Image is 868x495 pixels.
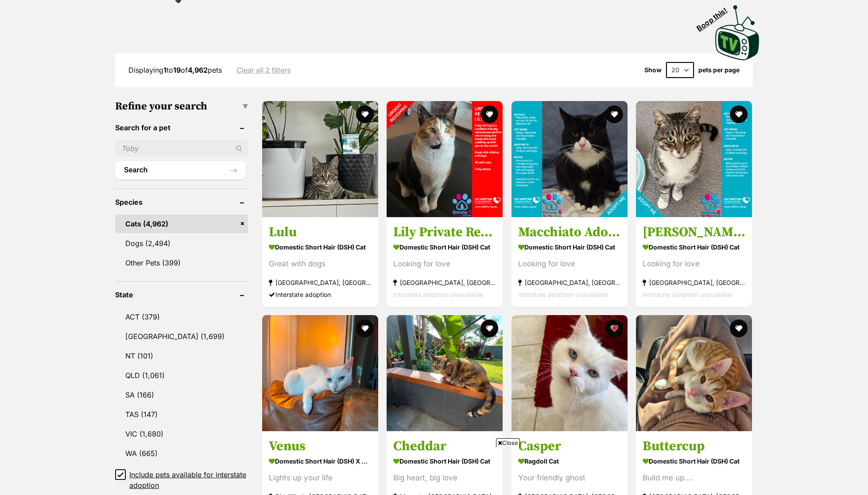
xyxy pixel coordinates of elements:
[115,308,248,326] a: ACT (379)
[387,217,503,307] a: Lily Private Rehoming No Charge! Domestic Short Hair (DSH) Cat Looking for love [GEOGRAPHIC_DATA]...
[236,66,291,74] a: Clear all 2 filters
[115,291,248,299] header: State
[518,257,621,269] div: Looking for love
[393,438,496,455] h3: Cheddar
[393,290,483,298] span: Interstate adoption unavailable
[356,320,374,337] button: favourite
[269,257,372,269] div: Great with dogs
[115,386,248,404] a: SA (166)
[643,472,745,484] div: Build me up....
[643,290,732,298] span: Interstate adoption unavailable
[115,327,248,346] a: [GEOGRAPHIC_DATA] (1,699)
[173,66,181,74] strong: 19
[636,217,752,307] a: [PERSON_NAME] Only $50 Prices will rise soon! Domestic Short Hair (DSH) Cat Looking for love [GEO...
[115,469,248,491] a: Include pets available for interstate adoption
[715,5,759,60] img: PetRescue TV logo
[356,105,374,123] button: favourite
[115,100,248,113] h3: Refine your search
[269,223,372,240] h3: Lulu
[387,101,503,217] img: Lily Private Rehoming No Charge! - Domestic Short Hair (DSH) Cat
[269,288,372,300] div: Interstate adoption
[115,198,248,206] header: Species
[393,240,496,253] strong: Domestic Short Hair (DSH) Cat
[511,217,628,307] a: Macchiato Adoption Fee Waived! Domestic Short Hair (DSH) Cat Looking for love [GEOGRAPHIC_DATA], ...
[115,124,248,132] header: Search for a pet
[393,223,496,240] h3: Lily Private Rehoming No Charge!
[115,425,248,443] a: VIC (1,680)
[643,276,745,288] strong: [GEOGRAPHIC_DATA], [GEOGRAPHIC_DATA]
[262,315,378,431] img: Venus - Domestic Short Hair (DSH) x Oriental Shorthair Cat
[128,66,222,74] span: Displaying to of pets
[387,315,503,431] img: Cheddar - Domestic Short Hair (DSH) Cat
[644,66,662,74] span: Show
[115,366,248,385] a: QLD (1,061)
[518,276,621,288] strong: [GEOGRAPHIC_DATA], [GEOGRAPHIC_DATA]
[393,276,496,288] strong: [GEOGRAPHIC_DATA], [GEOGRAPHIC_DATA]
[605,320,623,337] button: favourite
[129,469,248,491] span: Include pets available for interstate adoption
[643,438,745,455] h3: Buttercup
[698,66,740,74] label: pets per page
[636,101,752,217] img: William Only $50 Prices will rise soon! - Domestic Short Hair (DSH) Cat
[262,217,378,307] a: Lulu Domestic Short Hair (DSH) Cat Great with dogs [GEOGRAPHIC_DATA], [GEOGRAPHIC_DATA] Interstat...
[163,66,167,74] strong: 1
[643,240,745,253] strong: Domestic Short Hair (DSH) Cat
[730,320,748,337] button: favourite
[115,347,248,365] a: NT (101)
[269,438,372,455] h3: Venus
[262,101,378,217] img: Lulu - Domestic Short Hair (DSH) Cat
[730,105,748,123] button: favourite
[219,451,649,491] iframe: Advertisement
[115,214,248,233] a: Cats (4,962)
[511,101,628,217] img: Macchiato Adoption Fee Waived! - Domestic Short Hair (DSH) Cat
[518,223,621,240] h3: Macchiato Adoption Fee Waived!
[518,240,621,253] strong: Domestic Short Hair (DSH) Cat
[115,161,246,179] button: Search
[481,320,499,337] button: favourite
[269,240,372,253] strong: Domestic Short Hair (DSH) Cat
[115,234,248,253] a: Dogs (2,494)
[518,438,621,455] h3: Casper
[643,257,745,269] div: Looking for love
[393,257,496,269] div: Looking for love
[496,438,520,447] span: Close
[115,444,248,463] a: WA (665)
[518,290,608,298] span: Interstate adoption unavailable
[188,66,208,74] strong: 4,962
[481,105,499,123] button: favourite
[269,276,372,288] strong: [GEOGRAPHIC_DATA], [GEOGRAPHIC_DATA]
[511,315,628,431] img: Casper - Ragdoll Cat
[115,253,248,272] a: Other Pets (399)
[643,455,745,468] strong: Domestic Short Hair (DSH) Cat
[695,0,736,32] span: Boop this!
[605,105,623,123] button: favourite
[115,140,248,157] input: Toby
[115,405,248,424] a: TAS (147)
[643,223,745,240] h3: [PERSON_NAME] Only $50 Prices will rise soon!
[636,315,752,431] img: Buttercup - Domestic Short Hair (DSH) Cat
